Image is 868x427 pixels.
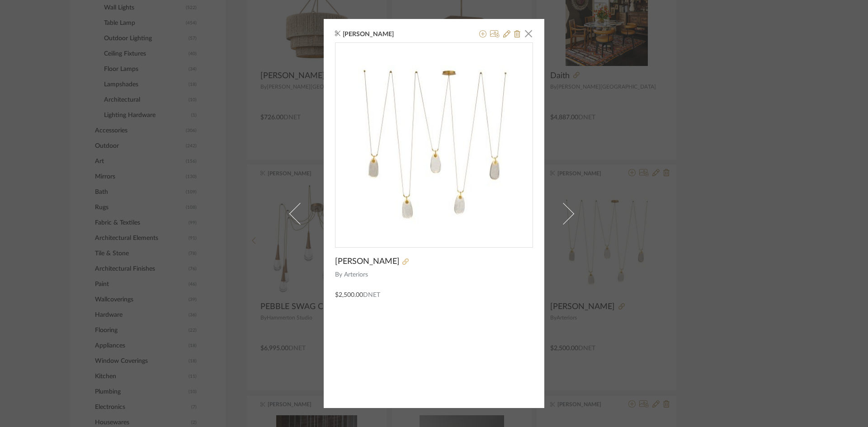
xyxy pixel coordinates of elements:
span: By [335,270,342,280]
div: 0 [335,43,533,240]
span: DNET [363,292,380,298]
span: [PERSON_NAME] [343,30,408,38]
img: cd7463da-5b86-403c-af96-eea093dbb545_436x436.jpg [335,43,533,240]
span: [PERSON_NAME] [335,257,400,267]
span: Arteriors [344,270,533,280]
button: Close [519,24,538,42]
span: $2,500.00 [335,292,363,298]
